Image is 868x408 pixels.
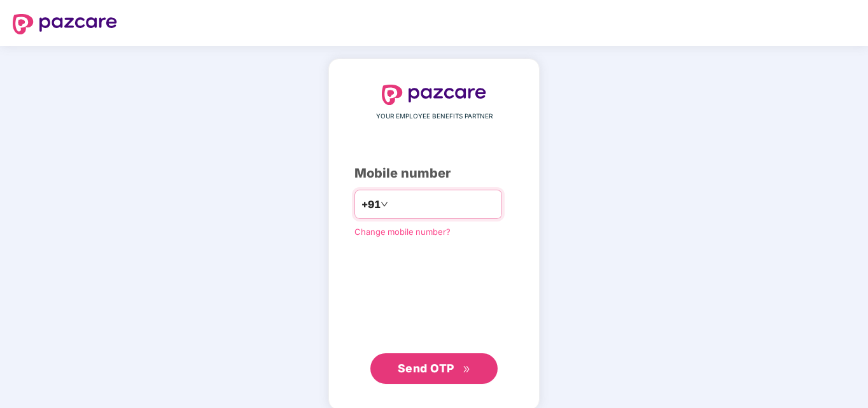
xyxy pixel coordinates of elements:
[13,14,117,34] img: logo
[354,227,451,237] a: Change mobile number?
[370,353,498,384] button: Send OTPdouble-right
[361,197,381,213] span: +91
[376,111,493,122] span: YOUR EMPLOYEE BENEFITS PARTNER
[463,365,471,374] span: double-right
[398,362,454,375] span: Send OTP
[354,164,514,183] div: Mobile number
[382,85,486,105] img: logo
[381,200,388,208] span: down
